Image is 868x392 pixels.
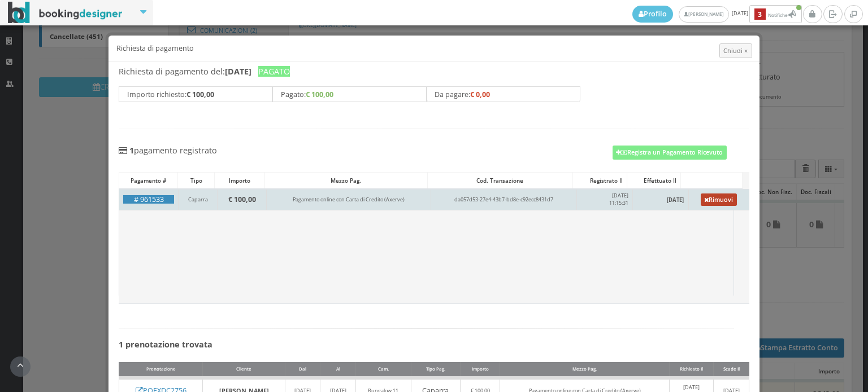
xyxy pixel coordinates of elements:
[272,86,426,102] h5: Pagato:
[627,173,680,188] div: Effettuato il
[667,196,684,204] b: [DATE]
[428,173,572,188] div: Cod. Transazione
[8,2,123,24] img: BookingDesigner.com
[701,193,737,206] a: Rimuovi
[613,146,727,160] button: Registra un Pagamento Ricevuto
[431,189,577,210] td: da057d53-27e4-43b7-bd8e-c92ecc8431d7
[719,43,752,58] button: Close
[577,189,633,210] td: [DATE] 11:15:31
[356,362,411,376] div: Cam.
[306,90,333,99] b: € 100,00
[723,46,748,55] span: Chiudi ×
[267,189,431,210] td: Pagamento online con Carta di Credito (Axerve)
[116,43,752,54] h5: Richiesta di pagamento
[265,173,427,188] div: Mezzo Pag.
[632,5,803,23] span: [DATE]
[411,362,461,376] div: Tipo Pag.
[500,362,669,376] div: Mezzo Pag.
[573,173,627,188] div: Registrato il
[670,362,713,376] div: Richiesto il
[632,6,673,23] a: Profilo
[754,8,766,20] b: 3
[285,362,320,376] div: Dal
[258,66,290,77] span: PAGATO
[427,86,580,102] h5: Da pagare:
[461,362,500,376] div: Importo
[470,90,490,99] b: € 0,00
[714,362,749,376] div: Scade il
[119,67,734,76] h4: Richiesta di pagamento del:
[749,5,802,23] button: 3Notifiche
[679,6,729,23] a: [PERSON_NAME]
[320,362,355,376] div: Al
